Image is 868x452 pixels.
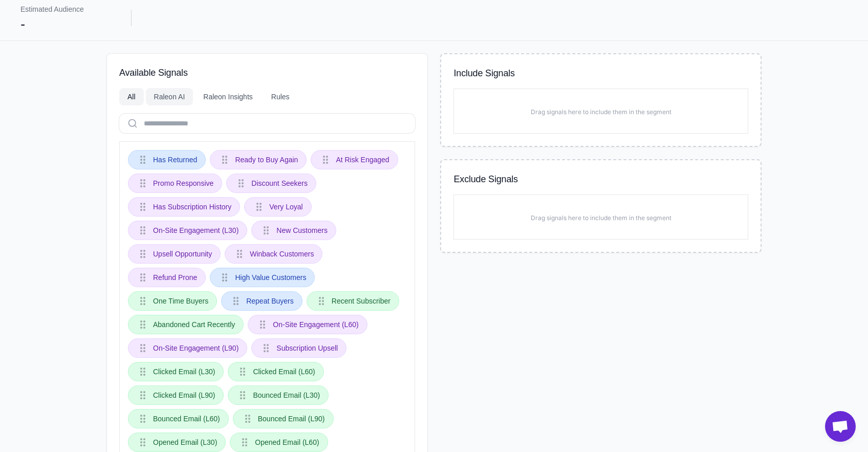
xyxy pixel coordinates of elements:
span: Upsell Opportunity [153,248,212,260]
span: Very Loyal [269,201,302,212]
span: Opened Email (L30) [153,437,217,448]
span: Clicked Email (L90) [153,390,215,401]
span: New Customers [276,225,328,236]
span: Refund Prone [153,272,197,283]
div: Raleon Insights [195,88,261,105]
div: Estimated Audience [20,4,111,15]
div: Open chat [825,411,856,442]
span: Bounced Email (L30) [253,390,320,401]
h3: Include Signals [453,67,748,80]
div: - [20,17,111,32]
span: Ready to Buy Again [235,154,298,165]
span: Repeat Buyers [246,295,294,307]
h3: Exclude Signals [453,173,748,186]
span: On-Site Engagement (L90) [153,342,238,354]
span: Has Returned [153,154,197,165]
span: Discount Seekers [251,178,308,189]
span: Has Subscription History [153,201,231,212]
span: Opened Email (L60) [255,437,319,448]
div: All [119,88,144,105]
span: Clicked Email (L30) [153,366,215,377]
span: Promo Responsive [153,178,213,189]
span: Subscription Upsell [276,342,338,354]
span: Clicked Email (L60) [253,366,315,377]
span: At Risk Engaged [336,154,389,165]
span: Winback Customers [250,248,314,260]
p: Drag signals here to include them in the segment [531,107,671,117]
span: Abandoned Cart Recently [153,319,235,330]
h3: Available Signals [119,66,415,80]
div: Raleon AI [146,88,193,105]
span: Bounced Email (L60) [153,413,220,424]
p: Drag signals here to include them in the segment [531,213,671,223]
span: Recent Subscriber [332,295,390,307]
span: On-Site Engagement (L60) [273,319,358,330]
span: Bounced Email (L90) [258,413,325,424]
span: One Time Buyers [153,295,208,307]
span: High Value Customers [235,272,306,283]
div: Rules [263,88,298,105]
span: On-Site Engagement (L30) [153,225,238,236]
